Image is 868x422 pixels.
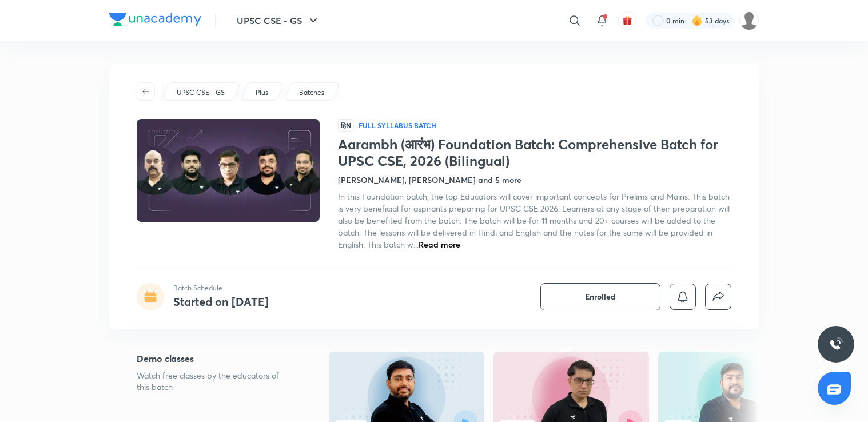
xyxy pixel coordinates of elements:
span: हिN [338,119,354,132]
a: Company Logo [109,13,201,29]
img: Thumbnail [135,118,321,223]
p: Batch Schedule [173,283,269,293]
img: Company Logo [109,13,201,26]
span: In this Foundation batch, the top Educators will cover important concepts for Prelims and Mains. ... [338,191,730,250]
span: Read more [419,239,460,250]
img: ttu [829,337,843,351]
h1: Aarambh (आरंभ) Foundation Batch: Comprehensive Batch for UPSC CSE, 2026 (Bilingual) [338,136,731,169]
img: Muskan goyal [739,11,759,30]
a: Plus [254,87,270,98]
p: UPSC CSE - GS [177,87,225,98]
button: UPSC CSE - GS [230,9,327,32]
h4: [PERSON_NAME], [PERSON_NAME] and 5 more [338,174,521,186]
p: Plus [256,87,268,98]
a: Batches [297,87,327,98]
a: UPSC CSE - GS [175,87,227,98]
button: Enrolled [540,283,660,310]
p: Batches [299,87,324,98]
img: streak [691,15,703,26]
h5: Demo classes [137,352,292,365]
span: Enrolled [585,291,616,302]
img: avatar [622,15,632,26]
p: Full Syllabus Batch [359,121,436,130]
p: Watch free classes by the educators of this batch [137,370,292,393]
button: avatar [618,11,636,30]
h4: Started on [DATE] [173,294,269,309]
